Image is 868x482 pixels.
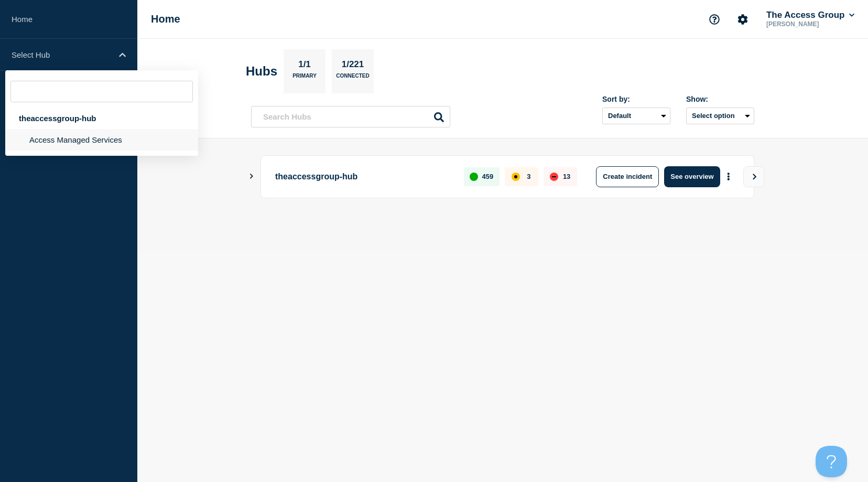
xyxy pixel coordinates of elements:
[602,95,670,103] div: Sort by:
[295,59,315,73] p: 1/1
[743,166,764,187] button: View
[764,20,856,28] p: [PERSON_NAME]
[703,8,725,30] button: Support
[816,446,847,477] iframe: Help Scout Beacon - Open
[602,108,670,124] select: Sort by
[151,13,180,25] h1: Home
[664,166,720,187] button: See overview
[251,106,450,127] input: Search Hubs
[275,166,452,187] p: theaccessgroup-hub
[732,8,754,30] button: Account settings
[5,129,198,151] li: Access Managed Services
[336,73,369,84] p: Connected
[563,173,570,180] p: 13
[12,50,112,59] p: Select Hub
[292,73,317,84] p: Primary
[686,95,754,103] div: Show:
[470,173,478,181] div: up
[527,173,530,180] p: 3
[246,64,277,79] h2: Hubs
[686,108,754,124] button: Select option
[512,173,520,181] div: affected
[249,173,254,180] button: Show Connected Hubs
[764,10,856,20] button: The Access Group
[596,166,659,187] button: Create incident
[482,173,494,180] p: 459
[550,173,558,181] div: down
[722,167,735,186] button: More actions
[338,59,368,73] p: 1/221
[5,108,198,129] div: theaccessgroup-hub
